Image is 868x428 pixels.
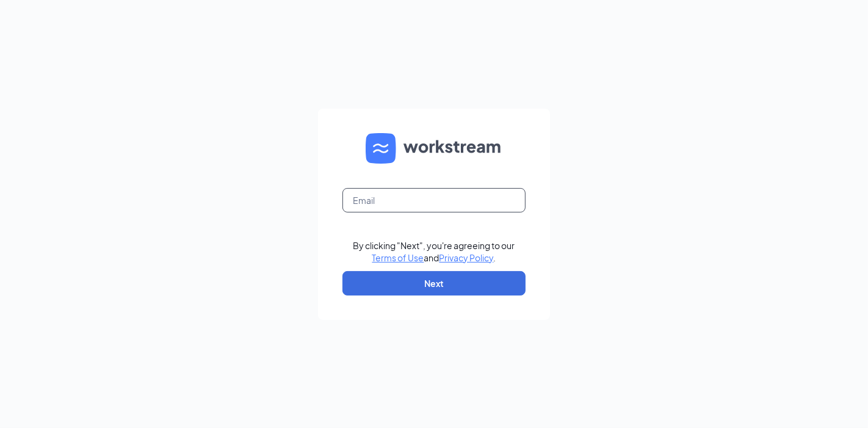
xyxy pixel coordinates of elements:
[342,271,526,296] button: Next
[372,252,424,263] a: Terms of Use
[439,252,494,263] a: Privacy Policy
[366,133,502,164] img: WS logo and Workstream text
[353,239,515,264] div: By clicking "Next", you're agreeing to our and .
[342,188,526,212] input: Email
